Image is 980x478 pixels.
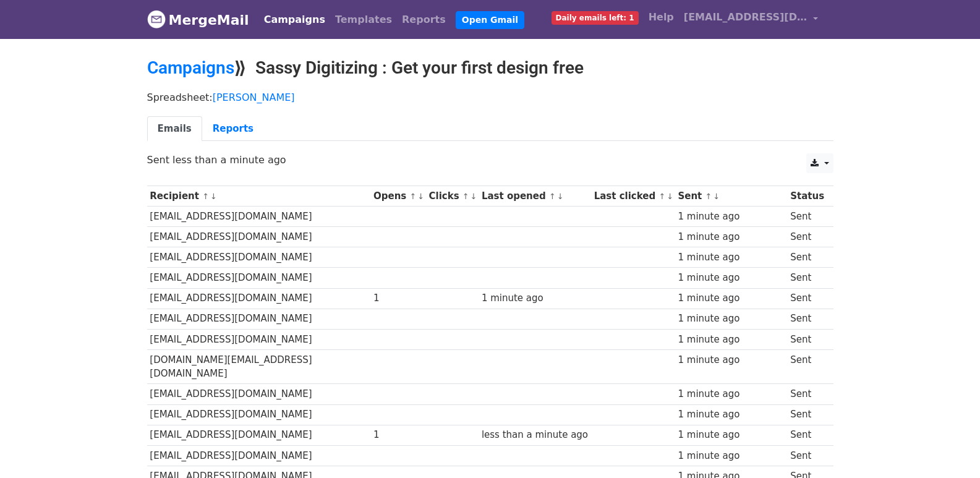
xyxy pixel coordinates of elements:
td: Sent [787,445,827,466]
a: [EMAIL_ADDRESS][DOMAIN_NAME] [679,5,824,34]
a: Emails [147,116,202,142]
a: Campaigns [259,7,330,32]
td: [EMAIL_ADDRESS][DOMAIN_NAME] [147,268,371,288]
td: Sent [787,404,827,425]
a: ↑ [549,192,556,201]
a: ↑ [202,192,209,201]
td: [EMAIL_ADDRESS][DOMAIN_NAME] [147,247,371,268]
th: Last opened [479,186,591,207]
a: Daily emails left: 1 [547,5,644,30]
p: Spreadsheet: [147,91,833,104]
a: ↓ [557,192,564,201]
td: [EMAIL_ADDRESS][DOMAIN_NAME] [147,309,371,329]
div: 1 [373,428,423,442]
div: 1 minute ago [678,449,784,463]
td: [DOMAIN_NAME][EMAIL_ADDRESS][DOMAIN_NAME] [147,349,371,384]
a: ↑ [462,192,469,201]
span: [EMAIL_ADDRESS][DOMAIN_NAME] [684,10,807,25]
td: Sent [787,247,827,268]
td: [EMAIL_ADDRESS][DOMAIN_NAME] [147,425,371,445]
a: ↑ [705,192,712,201]
div: 1 minute ago [678,312,784,326]
td: Sent [787,384,827,404]
a: Reports [397,7,451,32]
th: Recipient [147,186,371,207]
div: 1 minute ago [678,271,784,285]
a: MergeMail [147,7,249,33]
td: [EMAIL_ADDRESS][DOMAIN_NAME] [147,288,371,309]
a: [PERSON_NAME] [213,92,295,103]
a: Templates [330,7,397,32]
td: [EMAIL_ADDRESS][DOMAIN_NAME] [147,329,371,349]
div: less than a minute ago [482,428,588,442]
img: MergeMail logo [147,10,166,28]
a: ↓ [471,192,477,201]
div: 1 minute ago [678,291,784,305]
div: 1 [373,291,423,305]
td: Sent [787,349,827,384]
th: Clicks [426,186,479,207]
div: 1 minute ago [678,250,784,265]
div: 1 minute ago [678,230,784,244]
a: ↑ [409,192,416,201]
div: 1 minute ago [678,408,784,422]
td: [EMAIL_ADDRESS][DOMAIN_NAME] [147,227,371,247]
a: Open Gmail [456,11,524,29]
a: ↓ [210,192,217,201]
a: Campaigns [147,58,234,78]
td: Sent [787,309,827,329]
a: Reports [202,116,264,142]
th: Sent [675,186,788,207]
td: Sent [787,288,827,309]
td: Sent [787,329,827,349]
a: ↑ [658,192,665,201]
td: [EMAIL_ADDRESS][DOMAIN_NAME] [147,384,371,404]
td: [EMAIL_ADDRESS][DOMAIN_NAME] [147,404,371,425]
div: 1 minute ago [678,428,784,442]
div: 1 minute ago [482,291,588,305]
div: 1 minute ago [678,353,784,367]
h2: ⟫ Sassy Digitizing : Get your first design free [147,58,833,79]
div: 1 minute ago [678,333,784,347]
th: Status [787,186,827,207]
a: ↓ [667,192,673,201]
div: 1 minute ago [678,210,784,224]
td: Sent [787,268,827,288]
td: Sent [787,207,827,227]
p: Sent less than a minute ago [147,153,833,166]
div: 1 minute ago [678,387,784,401]
a: ↓ [713,192,720,201]
a: ↓ [417,192,424,201]
th: Last clicked [591,186,675,207]
a: Help [644,5,679,30]
td: Sent [787,425,827,445]
td: [EMAIL_ADDRESS][DOMAIN_NAME] [147,445,371,466]
th: Opens [370,186,426,207]
span: Daily emails left: 1 [552,11,639,25]
td: Sent [787,227,827,247]
td: [EMAIL_ADDRESS][DOMAIN_NAME] [147,207,371,227]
